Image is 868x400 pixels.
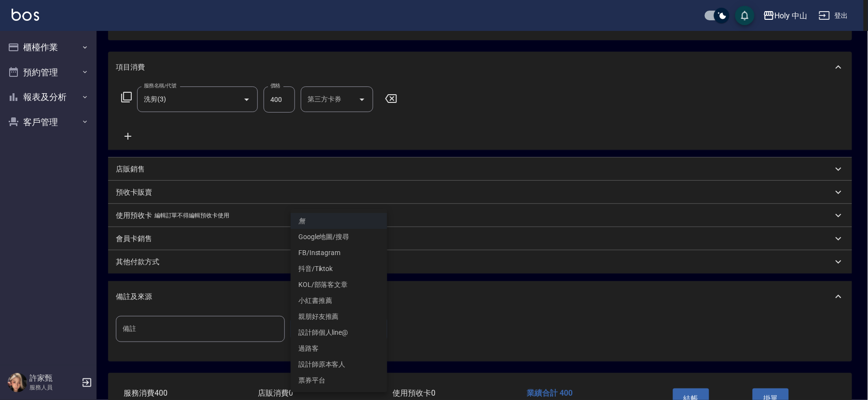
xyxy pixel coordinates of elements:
[291,372,387,388] li: 票券平台
[291,293,387,309] li: 小紅書推薦
[298,216,305,226] em: 無
[291,325,387,341] li: 設計師個人line@
[291,245,387,261] li: FB/Instagram
[291,277,387,293] li: KOL/部落客文章
[291,261,387,277] li: 抖音/Tiktok
[291,309,387,325] li: 親朋好友推薦
[291,229,387,245] li: Google地圖/搜尋
[291,357,387,372] li: 設計師原本客人
[291,341,387,357] li: 過路客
